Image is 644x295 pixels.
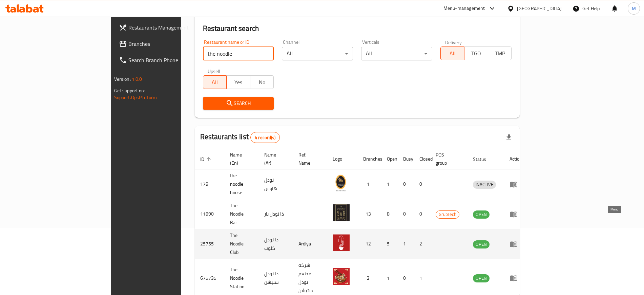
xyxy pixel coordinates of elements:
td: ذا نودل كلوب [259,229,293,259]
span: GrubTech [436,210,459,218]
td: نودل هاوس [259,169,293,199]
button: TMP [488,47,512,60]
div: [GEOGRAPHIC_DATA] [517,5,562,12]
div: OPEN [473,274,490,282]
td: Ardiya [293,229,327,259]
span: OPEN [473,210,490,218]
th: Closed [414,149,430,169]
label: Upsell [208,69,220,73]
div: All [282,47,353,60]
span: Get support on: [114,86,145,95]
h2: Restaurants list [200,132,280,143]
span: Name (En) [230,151,251,167]
span: TMP [491,49,509,58]
img: the noodle house [333,174,350,191]
span: 1.0.0 [132,75,142,84]
a: Restaurants Management [113,19,218,36]
span: M [632,5,636,12]
div: All [361,47,432,60]
div: Total records count [250,132,280,143]
td: 0 [414,169,430,199]
th: Branches [358,149,381,169]
div: Menu [510,180,522,188]
div: Export file [501,129,517,146]
td: 5 [381,229,398,259]
th: Logo [327,149,358,169]
td: 1 [358,169,381,199]
td: 13 [358,199,381,229]
span: Search [208,99,269,108]
span: Search Branch Phone [128,56,213,64]
button: Yes [226,75,250,89]
a: Support.OpsPlatform [114,93,157,102]
th: Action [504,149,527,169]
td: 1 [381,169,398,199]
span: OPEN [473,274,490,282]
button: All [203,75,227,89]
div: Menu [510,274,522,282]
th: Busy [398,149,414,169]
td: 0 [414,199,430,229]
div: Menu [510,210,522,218]
td: 12 [358,229,381,259]
td: The Noodle Club [225,229,259,259]
span: INACTIVE [473,181,496,188]
a: Branches [113,36,218,52]
td: ذا نودل بار [259,199,293,229]
span: Restaurants Management [128,23,213,32]
td: 0 [398,199,414,229]
input: Search for restaurant name or ID.. [203,47,274,60]
button: No [250,75,274,89]
span: Name (Ar) [264,151,285,167]
span: TGO [467,49,485,58]
span: All [443,49,462,58]
div: OPEN [473,210,490,219]
span: ID [200,155,213,163]
td: the noodle house [225,169,259,199]
span: No [253,77,271,87]
button: All [440,47,464,60]
label: Delivery [445,40,462,44]
a: Search Branch Phone [113,52,218,68]
span: 4 record(s) [251,134,279,141]
img: The Noodle Club [333,234,350,251]
h2: Restaurant search [203,23,512,34]
span: Branches [128,40,213,48]
span: POS group [436,151,459,167]
span: Status [473,155,495,163]
td: 8 [381,199,398,229]
th: Open [381,149,398,169]
div: Menu-management [443,4,485,13]
td: 0 [398,169,414,199]
span: Ref. Name [298,151,319,167]
td: The Noodle Bar [225,199,259,229]
img: The Noodle Bar [333,204,350,221]
button: Search [203,97,274,110]
button: TGO [464,47,488,60]
span: OPEN [473,240,490,248]
span: Version: [114,75,131,84]
span: Yes [229,77,248,87]
span: All [206,77,224,87]
img: The Noodle Station [333,268,350,285]
td: 1 [398,229,414,259]
td: 2 [414,229,430,259]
